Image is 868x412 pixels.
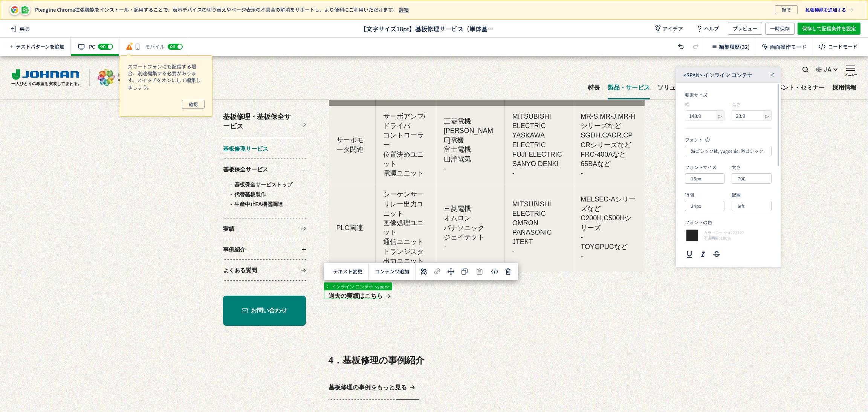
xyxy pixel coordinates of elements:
[685,101,724,107] div: 幅
[707,29,731,44] a: 企業情報
[662,25,683,32] span: アイデア
[8,23,33,35] span: 戻る
[805,5,846,14] span: 拡張機能を追加する
[223,240,306,270] a: お問い合わせ
[370,266,414,278] button: コンテンツ追加
[170,44,175,48] span: on
[11,26,82,30] span: 一人ひとりの希望を実装してまわる。
[704,23,719,35] span: ヘルプ
[11,14,82,30] a: 一人ひとりの希望を実装してまわる。
[704,230,744,235] span: カラーコード: #222222
[763,111,771,121] div: px
[732,173,771,184] input: 700
[182,100,205,109] button: 確認
[775,5,798,14] button: 後で
[739,29,763,44] a: ニュース
[685,111,718,121] input: auto
[685,92,772,98] div: 要素サイズ
[685,173,724,184] input: 16px
[189,100,198,109] span: 確認
[765,23,795,35] button: 一時保存
[4,90,144,175] span: 現在、オフラインです。メッセージを残していただければ幸いです。
[573,128,644,216] td: MELSEC-Aシリーズなど C200H,C500Hシリーズ - TOYOPUCなど -
[770,43,807,50] span: 画面操作モード
[11,14,79,24] img: JOHNAN
[728,23,762,35] button: プレビュー
[330,283,391,290] span: インライン コンテナ <span>
[231,143,306,153] a: 生産中止FA機器調達
[360,24,498,33] span: 【文字サイズ18pt】基板修理サービス（単体基板修理/FA機器修理）_mrk
[770,29,825,44] a: イベント・セミナー
[685,219,772,225] div: フォントの色
[608,29,650,44] a: 製品・サービス
[35,7,770,13] p: Ptengine Chrome拡張機能をインストール・起用することで、表示デバイスの切り替えやページ表示の不具合の解消をサポートし、より便利にご利用いただけます。
[588,29,600,44] a: 特長
[436,50,504,128] td: 三菱電機 [PERSON_NAME]電機 富士電機 山洋電気 -
[329,298,645,312] h3: 4．基板修理の事例紹介
[802,23,856,35] span: 保存して配信条件を設定
[251,252,287,258] span: お問い合わせ
[223,103,306,124] a: 基板保全サービス
[223,82,306,103] a: 基板修理サービス
[683,71,752,79] span: <span> インライン コンテナ
[223,163,306,183] a: 実績
[732,201,771,211] input: left
[732,101,771,107] div: 高さ
[824,9,831,20] span: JA
[118,232,137,242] em: 送信
[685,201,724,211] input: 24px
[329,327,407,336] span: 基板修理の事例をもっと見る
[124,4,142,22] div: チャットウィンドウを最小化する
[39,41,127,53] div: メッセージを残す
[505,50,573,128] td: MITSUBISHI ELECTRIC YASKAWA ELECTRIC FUJI ELECTRIC SANYO DENKI -
[685,164,724,170] div: フォントサイズ
[732,164,771,170] div: 太さ
[376,50,436,128] td: サーボアンプ/ドライバ コントローラー 位置決めユニット 電源ユニット
[685,191,724,198] div: 行間
[231,124,306,133] a: 基板保全サービストップ
[231,134,306,143] a: 代替基板製作
[505,128,573,216] td: MITSUBISHI ELECTRIC OMRON PANASONIC JTEKT -
[832,29,856,44] a: 採用情報
[223,204,306,225] a: よくある質問
[798,23,860,35] button: 保存して配信条件を設定
[770,23,790,35] span: 一時保存
[223,56,306,82] a: 基板修理・基板保全サービス
[376,128,436,216] td: シーケンサー リレー出力ユニット 画像処理ユニット 通信ユニット トランジスタ出力ユニット
[16,43,64,50] span: テストパターンを追加
[329,266,367,278] button: テキスト変更
[97,13,145,31] img: JOHNAN VISION 2050
[716,111,724,121] div: px
[436,128,504,216] td: 三菱電機 オムロン パナソニック ジェイテクト -
[685,146,772,156] input: 游ゴシック体, yugothic, 游ゴシック, Yu Gothic, sans-serif
[685,136,703,143] span: フォント
[329,320,419,344] a: 基板修理の事例をもっと見る
[399,6,409,13] a: 詳細
[704,235,731,241] span: 不透明度: 100%
[21,6,29,14] img: pt-icon-plugin.svg
[11,6,19,14] img: pt-icon-chrome.svg
[719,43,750,50] span: 編集履歴(32)
[657,29,700,44] a: ソリューション
[223,183,306,204] a: 事例紹介
[828,43,857,50] div: コードモード
[13,46,32,49] img: d_828441353_company_1694572092547_828441353
[573,50,644,128] td: MR-S,MR-J,MR-Hシリーズなど SGDH,CACR,CPCRシリーズなど FRC-400Aなど 65BAなど -
[733,23,757,35] span: プレビュー
[329,228,395,252] a: 過去の実績はこちら
[732,111,765,121] input: auto
[732,191,771,198] div: 配置
[329,50,375,128] td: サーボモータ関連
[689,23,725,35] a: ヘルプ
[329,128,375,216] td: PLC関連
[100,44,105,48] span: on
[329,236,383,245] span: 過去の実績はこちら
[782,5,791,14] span: 後で
[128,63,205,91] p: スマートフォンにも配信する場合、別途編集する必要があります。スイッチをオンにして編集しましょう。
[816,9,837,20] button: JA
[801,5,859,14] a: 拡張機能を追加する
[4,206,144,232] textarea: メッセージを入力して［送信する］をクリックしてください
